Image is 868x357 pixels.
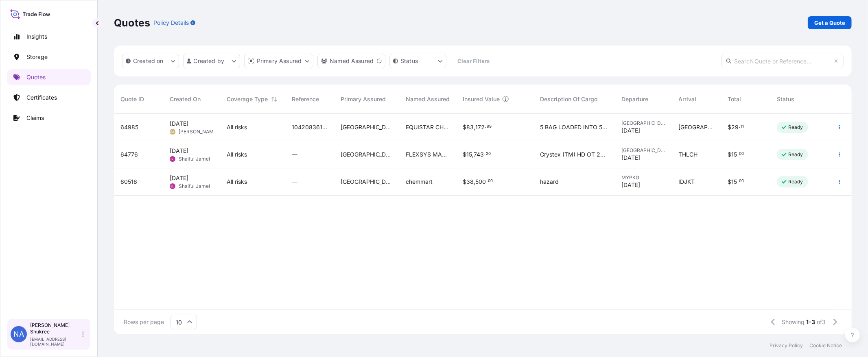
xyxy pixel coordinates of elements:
span: 64985 [120,123,138,131]
span: Named Assured [406,95,450,103]
p: Storage [26,53,48,61]
p: Policy Details [153,19,189,27]
span: 00 [739,180,744,183]
span: Coverage Type [227,95,268,103]
span: 64776 [120,150,138,159]
span: 15 [467,152,472,157]
span: . [485,125,486,128]
span: 743 [474,152,484,157]
span: 15 [731,152,737,157]
input: Search Quote or Reference... [722,54,844,68]
button: Clear Filters [450,54,496,67]
span: 11 [741,125,744,128]
span: 99 [487,125,492,128]
button: createdBy Filter options [183,54,240,68]
span: SA [170,128,175,136]
span: 00 [739,152,744,155]
span: [DATE] [170,174,188,182]
p: Status [400,57,418,65]
span: , [472,152,474,157]
span: [GEOGRAPHIC_DATA] [679,123,715,131]
span: [PERSON_NAME] [179,128,218,135]
span: SJ [171,182,175,190]
span: Primary Assured [341,95,386,103]
a: Quotes [7,69,91,85]
span: All risks [227,150,247,159]
span: $ [728,152,731,157]
p: Claims [26,114,44,122]
span: 5 BAG LOADED INTO 5 20' DRY VAN PETROTHENE GA564189, SEABULK [540,123,609,131]
p: Named Assured [330,57,374,65]
span: THLCH [679,150,698,159]
button: cargoOwner Filter options [317,54,385,68]
span: Insured Value [463,95,500,103]
span: 38 [467,179,474,185]
p: [EMAIL_ADDRESS][DOMAIN_NAME] [30,337,81,346]
p: Created on [133,57,164,65]
span: . [737,152,739,155]
span: Quote ID [120,95,144,103]
p: Created by [194,57,225,65]
p: Primary Assured [257,57,302,65]
span: . [486,180,488,183]
span: 83 [467,124,474,130]
a: Claims [7,110,91,126]
p: Insights [26,33,47,41]
span: $ [728,124,731,130]
span: EQUISTAR CHEMICALS, LP [406,123,450,131]
span: Arrival [679,95,697,103]
span: SJ [171,155,175,163]
span: , [474,124,476,130]
span: [DATE] [170,120,188,128]
p: Quotes [26,73,46,81]
p: Privacy Policy [770,342,803,349]
p: Ready [788,178,803,185]
span: 10420836113/5013159530 [292,123,328,131]
span: Crystex (TM) HD OT 20, 20 KG (44.0 LB), Bag (HS code: 382499 ) [540,150,609,159]
button: certificateStatus Filter options [389,54,446,68]
span: Rows per page [124,318,164,326]
p: [PERSON_NAME] Shukree [30,322,81,335]
span: [GEOGRAPHIC_DATA] [341,150,393,159]
span: [DATE] [170,147,188,155]
span: hazard [540,178,559,186]
span: [DATE] [622,154,641,162]
span: NA [13,330,24,338]
span: Total [728,95,741,103]
button: createdOn Filter options [122,54,179,68]
span: $ [463,152,467,157]
span: MYPKG [622,174,666,181]
span: [GEOGRAPHIC_DATA] [622,147,666,154]
p: Ready [788,124,803,131]
span: 00 [488,180,493,183]
span: . [737,180,739,183]
button: Sort [269,94,279,104]
span: 500 [476,179,486,185]
span: [GEOGRAPHIC_DATA] [341,123,393,131]
a: Get a Quote [808,16,852,29]
span: FLEXSYS MALAYSIA SDN. BHD [406,150,450,159]
span: Shaiful Jamel [179,183,210,189]
span: $ [728,179,731,185]
a: Insights [7,28,91,45]
p: Certificates [26,94,57,102]
span: Description Of Cargo [540,95,598,103]
span: , [474,179,476,185]
span: [GEOGRAPHIC_DATA] [622,120,666,126]
span: Showing [782,318,805,326]
span: All risks [227,178,247,186]
span: All risks [227,123,247,131]
a: Storage [7,49,91,65]
span: of 3 [817,318,826,326]
span: Shaiful Jamel [179,156,210,162]
span: $ [463,179,467,185]
span: Status [777,95,794,103]
span: 60516 [120,178,137,186]
span: . [739,125,740,128]
span: 20 [486,152,491,155]
a: Cookie Notice [809,342,842,349]
p: Get a Quote [814,19,845,27]
button: distributor Filter options [244,54,313,68]
span: — [292,178,297,186]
